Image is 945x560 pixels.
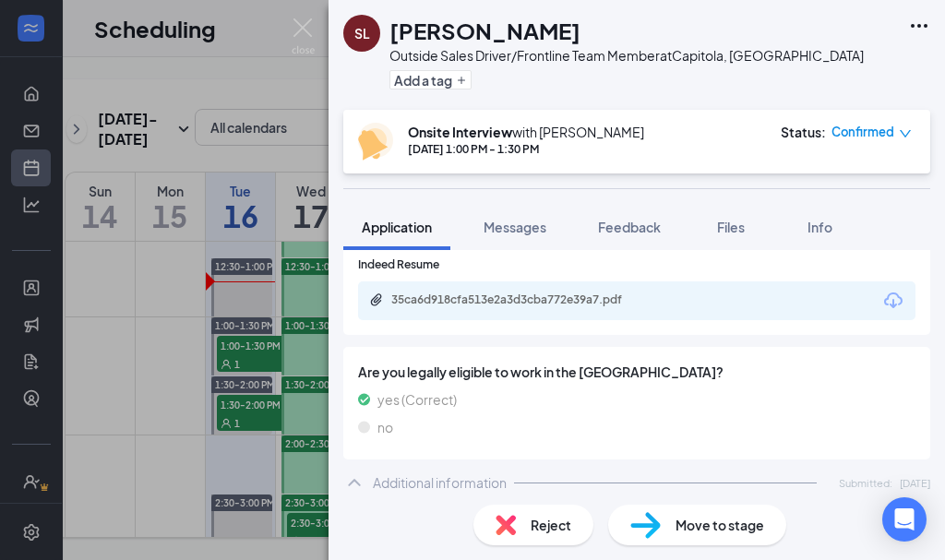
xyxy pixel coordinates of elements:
[369,292,668,310] a: Paperclip35ca6d918cfa513e2a3d3cba772e39a7.pdf
[377,389,457,410] span: yes (Correct)
[676,515,764,535] span: Move to stage
[839,475,892,491] span: Submitted:
[391,292,650,307] div: 35ca6d918cfa513e2a3d3cba772e39a7.pdf
[389,46,864,65] div: Outside Sales Driver/Frontline Team Member at Capitola, [GEOGRAPHIC_DATA]
[354,24,370,42] div: SL
[807,219,832,235] span: Info
[484,219,546,235] span: Messages
[900,475,930,491] span: [DATE]
[389,15,580,46] h1: [PERSON_NAME]
[343,471,365,494] svg: ChevronUp
[408,124,512,140] b: Onsite Interview
[358,256,439,274] span: Indeed Resume
[369,292,384,307] svg: Paperclip
[598,219,661,235] span: Feedback
[456,75,467,86] svg: Plus
[717,219,745,235] span: Files
[831,123,894,141] span: Confirmed
[373,473,507,492] div: Additional information
[531,515,571,535] span: Reject
[362,219,432,235] span: Application
[408,141,644,157] div: [DATE] 1:00 PM - 1:30 PM
[899,127,912,140] span: down
[882,497,927,542] div: Open Intercom Messenger
[408,123,644,141] div: with [PERSON_NAME]
[908,15,930,37] svg: Ellipses
[358,362,915,382] span: Are you legally eligible to work in the [GEOGRAPHIC_DATA]?
[781,123,826,141] div: Status :
[389,70,472,89] button: PlusAdd a tag
[377,417,393,437] span: no
[882,290,904,312] svg: Download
